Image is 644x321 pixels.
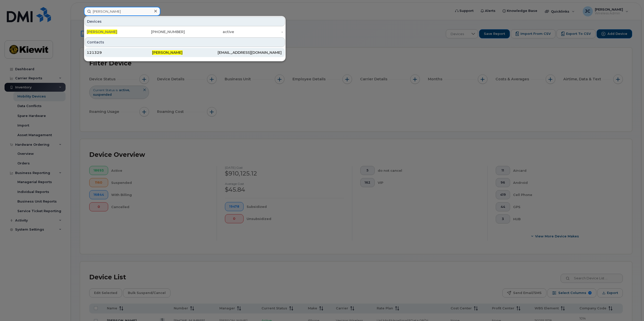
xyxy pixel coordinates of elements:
[87,50,152,55] div: 121329
[85,27,285,36] a: [PERSON_NAME][PHONE_NUMBER]active-
[87,30,117,34] span: [PERSON_NAME]
[136,29,185,34] div: [PHONE_NUMBER]
[152,50,183,55] span: [PERSON_NAME]
[234,29,283,34] div: -
[185,29,234,34] div: active
[85,48,285,57] a: 121329[PERSON_NAME][EMAIL_ADDRESS][DOMAIN_NAME]
[85,37,285,47] div: Contacts
[622,299,640,317] iframe: Messenger Launcher
[85,17,285,26] div: Devices
[218,50,283,55] div: [EMAIL_ADDRESS][DOMAIN_NAME]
